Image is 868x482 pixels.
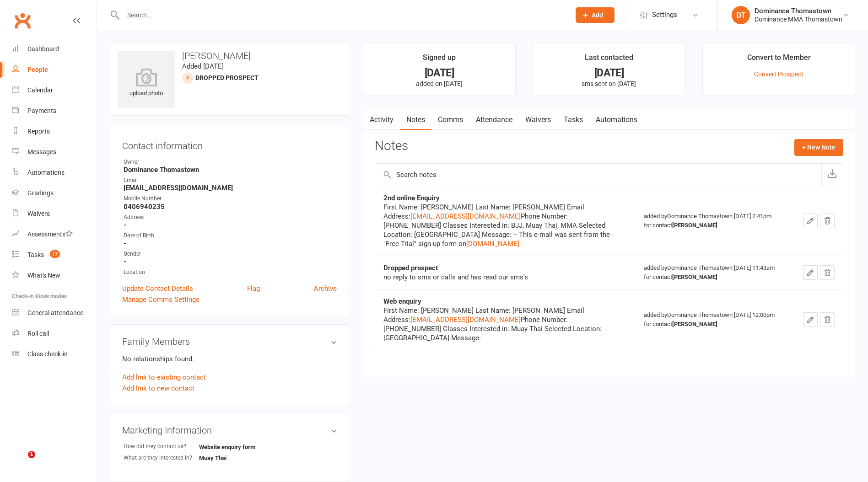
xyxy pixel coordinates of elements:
div: Calendar [27,86,53,94]
input: Search... [120,9,564,21]
a: Convert Prospect [754,70,803,78]
div: added by Dominance Thomastown [DATE] 12:00pm [644,311,784,329]
div: Reports [27,128,50,135]
a: Reports [12,121,97,142]
span: Settings [652,5,677,25]
div: added by Dominance Thomastown [DATE] 11:43am [644,263,784,282]
div: Gradings [27,189,54,197]
a: Payments [12,101,97,121]
a: Roll call [12,323,97,344]
div: for contact [644,320,784,329]
a: [EMAIL_ADDRESS][DOMAIN_NAME] [410,316,521,324]
a: Calendar [12,80,97,101]
h3: Notes [375,139,408,155]
strong: [EMAIL_ADDRESS][DOMAIN_NAME] [124,184,337,192]
a: Gradings [12,183,97,204]
div: Dominance MMA Thomastown [755,15,842,23]
div: First Name: [PERSON_NAME] Last Name: [PERSON_NAME] Email Address: Phone Number: [PHONE_NUMBER] Cl... [383,306,612,343]
div: Dominance Thomastown [755,7,842,15]
a: Add link to new contact [122,383,194,394]
h3: Marketing Information [122,425,337,435]
div: for contact [644,273,784,282]
div: no reply to sms or calls and has read our sms's [383,273,612,282]
div: Gender [124,250,337,258]
a: Tasks [557,109,589,130]
div: First Name: [PERSON_NAME] Last Name: [PERSON_NAME] Email Address: Phone Number: [PHONE_NUMBER] Cl... [383,203,612,248]
div: Email [124,176,337,185]
strong: Web enquiry [383,297,421,305]
a: Class kiosk mode [12,344,97,364]
a: Add link to existing contact [122,372,206,383]
div: Owner [124,158,337,166]
p: added on [DATE] [372,80,507,87]
div: [DATE] [372,68,507,78]
a: Clubworx [11,9,34,32]
strong: Muay Thai [199,455,252,461]
iframe: Intercom live chat [9,451,31,473]
strong: - [124,257,337,266]
strong: Website enquiry form [199,444,255,450]
div: Last contacted [585,52,633,68]
h3: Family Members [122,337,337,347]
div: Signed up [423,52,456,68]
a: General attendance kiosk mode [12,303,97,323]
div: General attendance [27,309,83,316]
span: 1 [28,451,35,458]
a: Assessments [12,224,97,245]
time: Added [DATE] [182,62,224,70]
input: Search notes [375,164,821,186]
strong: 2nd online Enquiry [383,194,440,202]
strong: [PERSON_NAME] [672,273,717,280]
div: [DATE] [541,68,677,78]
a: Manage Comms Settings [122,294,199,305]
div: Convert to Member [747,52,811,68]
strong: Dropped prospect [383,264,438,272]
a: Dashboard [12,39,97,59]
strong: 0406940235 [124,203,337,211]
div: Class check-in [27,350,68,358]
a: People [12,59,97,80]
a: Update Contact Details [122,283,193,294]
div: for contact [644,221,784,230]
a: Flag [247,283,260,294]
a: Comms [431,109,469,130]
div: upload photo [118,68,175,98]
div: Automations [27,169,65,176]
strong: - [124,221,337,229]
a: Automations [12,162,97,183]
strong: - [124,239,337,247]
div: People [27,66,48,73]
p: No relationships found. [122,353,337,364]
button: + New Note [794,139,843,155]
div: Dashboard [27,45,59,53]
div: Waivers [27,210,50,217]
a: Notes [400,109,431,130]
a: Archive [314,283,337,294]
a: [DOMAIN_NAME] [466,240,519,248]
div: added by Dominance Thomastown [DATE] 2:41pm [644,212,784,230]
div: Payments [27,107,56,114]
a: Activity [363,109,400,130]
div: Address [124,213,337,222]
button: Add [576,7,615,23]
a: Tasks 17 [12,245,97,265]
span: 17 [50,250,60,258]
a: Waivers [12,204,97,224]
span: DROPPED PROSPECT [195,74,259,81]
a: [EMAIL_ADDRESS][DOMAIN_NAME] [410,212,521,220]
div: DT [732,6,750,24]
strong: [PERSON_NAME] [672,222,717,229]
strong: [PERSON_NAME] [672,321,717,327]
strong: Dominance Thomastown [124,166,337,174]
div: Messages [27,148,56,155]
p: sms sent on [DATE] [541,80,677,87]
a: Waivers [519,109,557,130]
div: Tasks [27,251,44,258]
div: Roll call [27,330,49,337]
div: Date of Birth [124,231,337,240]
div: Location [124,268,337,277]
div: What are they interested in? [124,454,199,462]
a: Automations [589,109,644,130]
div: What's New [27,272,60,279]
div: Assessments [27,230,73,238]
